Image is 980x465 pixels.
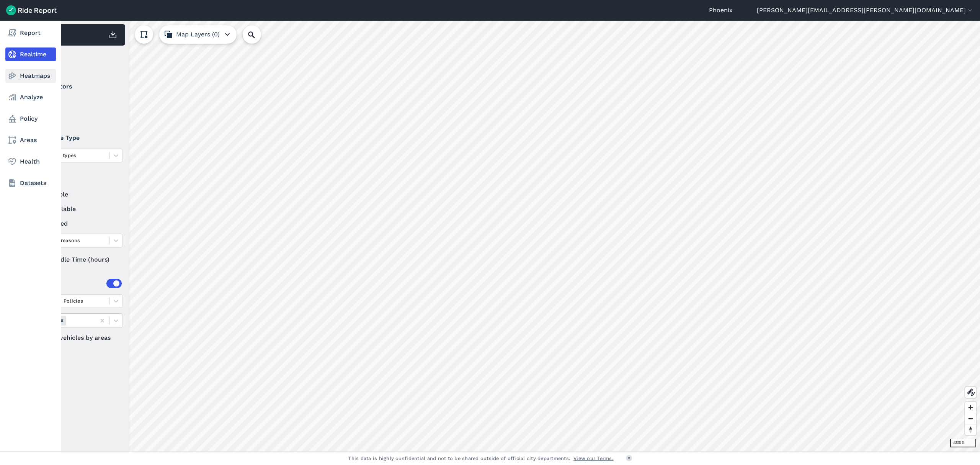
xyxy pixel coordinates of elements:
a: Policy [5,112,56,126]
a: Report [5,26,56,40]
canvas: Map [24,21,980,451]
a: Analyze [5,90,56,104]
input: Search Location or Vehicles [243,25,273,44]
div: 3000 ft [950,439,977,447]
a: Health [5,155,56,169]
a: View our Terms. [573,455,614,462]
a: Areas [5,133,56,147]
label: reserved [31,219,123,228]
a: Phoenix [709,6,733,15]
a: Heatmaps [5,69,56,83]
div: Remove Areas (7) [58,316,66,325]
label: unavailable [31,205,123,214]
label: Lime [31,97,123,106]
div: Idle Time (hours) [31,253,123,267]
img: Ride Report [6,5,57,15]
button: Map Layers (0) [159,25,237,44]
div: Filter [28,49,125,73]
button: Reset bearing to north [965,424,976,435]
button: Zoom out [965,413,976,424]
label: available [31,190,123,199]
div: Areas [41,279,122,288]
label: Spin [31,112,123,121]
a: Realtime [5,47,56,61]
summary: Operators [31,76,122,97]
label: Filter vehicles by areas [31,333,123,342]
summary: Vehicle Type [31,127,122,149]
button: Zoom in [965,402,976,413]
button: [PERSON_NAME][EMAIL_ADDRESS][PERSON_NAME][DOMAIN_NAME] [757,6,974,15]
a: Datasets [5,176,56,190]
summary: Areas [31,273,122,294]
summary: Status [31,169,122,190]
